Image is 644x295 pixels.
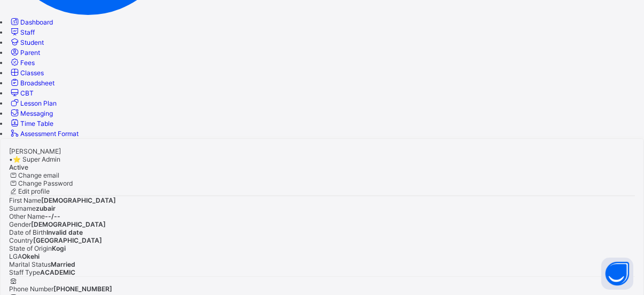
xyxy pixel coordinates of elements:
a: Messaging [9,109,53,117]
a: Staff [9,28,35,36]
a: Dashboard [9,18,53,26]
span: Surname [9,204,36,212]
span: Phone Number [9,285,53,293]
span: Kogi [52,244,66,252]
a: Fees [9,59,35,67]
span: Marital Status [9,260,51,268]
span: Messaging [20,109,53,117]
span: ACADEMIC [40,268,75,276]
span: Date of Birth [9,228,46,236]
span: Dashboard [20,18,53,26]
a: Classes [9,69,44,77]
a: CBT [9,89,34,97]
span: Broadsheet [20,79,55,87]
span: ⭐ Super Admin [13,155,60,163]
a: Parent [9,49,40,57]
span: CBT [20,89,34,97]
span: Staff Type [9,268,40,276]
span: Time Table [20,119,53,127]
a: Broadsheet [9,79,55,87]
span: zubair [36,204,56,212]
a: Lesson Plan [9,99,57,107]
span: Gender [9,220,31,228]
span: LGA [9,252,22,260]
span: Change Password [18,179,73,187]
button: Open asap [601,258,633,290]
span: Classes [20,69,44,77]
span: [DEMOGRAPHIC_DATA] [31,220,106,228]
span: Lesson Plan [20,99,57,107]
span: Country [9,236,33,244]
a: Student [9,38,44,46]
span: Other Name [9,212,45,220]
a: Assessment Format [9,130,79,138]
span: State of Origin [9,244,52,252]
span: First Name [9,196,41,204]
span: Invalid date [46,228,83,236]
span: Okehi [22,252,40,260]
span: [DEMOGRAPHIC_DATA] [41,196,116,204]
div: • [9,155,635,163]
span: [PERSON_NAME] [9,147,61,155]
span: Active [9,163,28,171]
span: Married [51,260,75,268]
span: Fees [20,59,35,67]
span: Change email [18,171,59,179]
span: Assessment Format [20,130,79,138]
a: Time Table [9,119,53,127]
span: [GEOGRAPHIC_DATA] [33,236,102,244]
span: --/-- [45,212,60,220]
span: Edit profile [18,187,50,195]
span: Student [20,38,44,46]
span: Staff [20,28,35,36]
span: [PHONE_NUMBER] [53,285,112,293]
span: Parent [20,49,40,57]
